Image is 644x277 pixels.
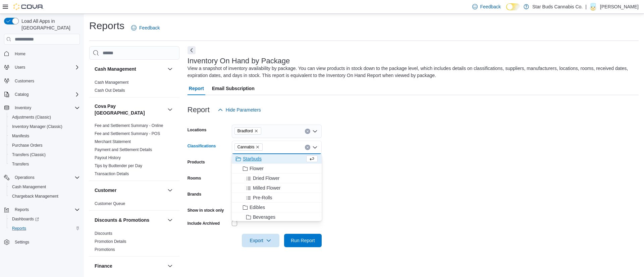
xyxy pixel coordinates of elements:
[12,104,34,112] button: Inventory
[7,150,83,159] button: Transfers (Classic)
[95,163,142,168] span: Tips by Budtender per Day
[532,3,583,11] p: Star Buds Cannabis Co.
[12,184,46,190] span: Cash Management
[12,216,39,222] span: Dashboards
[1,173,83,182] button: Operations
[95,139,131,144] span: Merchant Statement
[305,129,310,134] button: Clear input
[15,105,31,111] span: Inventory
[250,204,265,211] span: Edibles
[19,18,80,31] span: Load All Apps in [GEOGRAPHIC_DATA]
[187,57,290,65] h3: Inventory On Hand by Package
[9,123,65,131] a: Inventory Manager (Classic)
[15,207,29,212] span: Reports
[9,132,32,140] a: Manifests
[95,187,116,194] h3: Customer
[232,183,322,193] button: Milled Flower
[7,214,83,224] a: Dashboards
[600,3,639,11] p: [PERSON_NAME]
[15,78,34,84] span: Customers
[89,19,124,32] h1: Reports
[246,234,275,247] span: Export
[232,174,322,183] button: Dried Flower
[237,144,255,150] span: Cannabis
[187,65,635,79] div: View a snapshot of inventory availability by package. You can view products in stock down to the ...
[1,90,83,99] button: Catalog
[1,237,83,247] button: Settings
[1,63,83,72] button: Users
[95,263,112,269] h3: Finance
[1,103,83,113] button: Inventory
[12,49,80,58] span: Home
[15,175,35,180] span: Operations
[7,131,83,141] button: Manifests
[7,182,83,192] button: Cash Management
[9,192,80,200] span: Chargeback Management
[12,124,62,129] span: Inventory Manager (Classic)
[95,147,152,152] span: Payment and Settlement Details
[1,205,83,214] button: Reports
[242,234,279,247] button: Export
[12,152,46,157] span: Transfers (Classic)
[234,127,261,135] span: Bradford
[480,3,501,10] span: Feedback
[232,193,322,203] button: Pre-Rolls
[226,107,261,113] span: Hide Parameters
[9,151,80,159] span: Transfers (Classic)
[9,215,80,223] span: Dashboards
[95,66,136,72] h3: Cash Management
[237,128,253,134] span: Bradford
[187,192,201,197] label: Brands
[15,92,29,97] span: Catalog
[253,185,280,191] span: Milled Flower
[9,113,80,121] span: Adjustments (Classic)
[305,145,310,150] button: Clear input
[15,65,25,70] span: Users
[95,103,165,116] button: Cova Pay [GEOGRAPHIC_DATA]
[1,49,83,58] button: Home
[95,80,128,85] a: Cash Management
[89,78,179,97] div: Cash Management
[187,143,216,149] label: Classifications
[12,174,37,182] button: Operations
[9,113,54,121] a: Adjustments (Classic)
[187,221,220,226] label: Include Archived
[212,82,255,95] span: Email Subscription
[9,160,32,168] a: Transfers
[9,141,45,149] a: Purchase Orders
[95,247,115,252] a: Promotions
[15,239,29,245] span: Settings
[312,129,318,134] button: Open list of options
[7,141,83,150] button: Purchase Orders
[187,46,196,54] button: Next
[12,63,80,71] span: Users
[12,161,29,167] span: Transfers
[95,123,163,128] span: Fee and Settlement Summary - Online
[95,88,125,93] span: Cash Out Details
[12,63,28,71] button: Users
[95,263,165,269] button: Finance
[9,192,61,200] a: Chargeback Management
[232,164,322,174] button: Flower
[12,206,32,214] button: Reports
[166,216,174,224] button: Discounts & Promotions
[9,132,80,140] span: Manifests
[12,143,43,148] span: Purchase Orders
[89,122,179,181] div: Cova Pay [GEOGRAPHIC_DATA]
[12,90,31,98] button: Catalog
[95,231,112,236] a: Discounts
[89,200,179,210] div: Customer
[95,231,112,236] span: Discounts
[12,115,51,120] span: Adjustments (Classic)
[95,131,160,136] span: Fee and Settlement Summary - POS
[12,194,58,199] span: Chargeback Management
[95,139,131,144] a: Merchant Statement
[139,24,160,31] span: Feedback
[128,21,162,34] a: Feedback
[7,192,83,201] button: Chargeback Management
[187,176,201,181] label: Rooms
[9,160,80,168] span: Transfers
[95,239,126,244] a: Promotion Details
[9,224,29,232] a: Reports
